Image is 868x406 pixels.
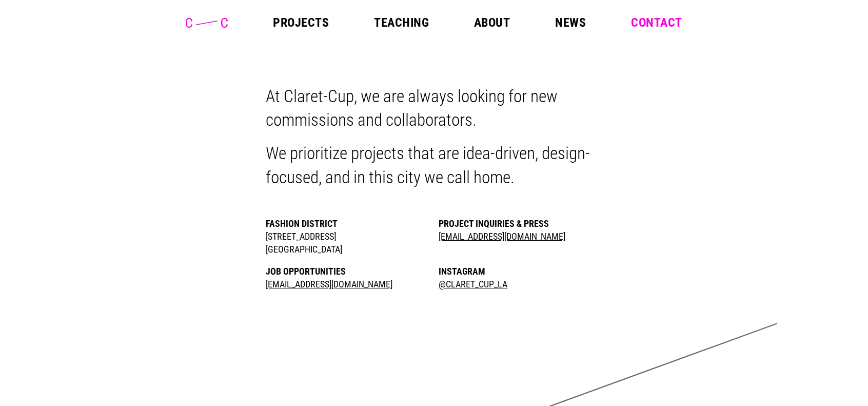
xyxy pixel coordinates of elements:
span: [GEOGRAPHIC_DATA] [266,244,342,255]
a: Projects [273,16,329,29]
span: [STREET_ADDRESS] [266,231,336,242]
a: About [474,16,510,29]
a: News [555,16,586,29]
nav: Main Menu [273,16,682,29]
a: [EMAIL_ADDRESS][DOMAIN_NAME] [266,279,392,289]
a: Teaching [374,16,429,29]
strong: Project Inquiries & Press [439,218,549,229]
strong: Fashion District [266,218,338,229]
strong: Job Opportunities [266,266,346,277]
a: [EMAIL_ADDRESS][DOMAIN_NAME] [439,231,565,242]
p: We prioritize projects that are idea-driven, design-focused, and in this city we call home. [266,142,602,189]
p: At Claret-Cup, we are always looking for new commissions and collaborators. [266,85,602,132]
a: Contact [631,16,682,29]
a: @claret_cup_LA [439,279,507,289]
strong: Instagram [439,266,485,277]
